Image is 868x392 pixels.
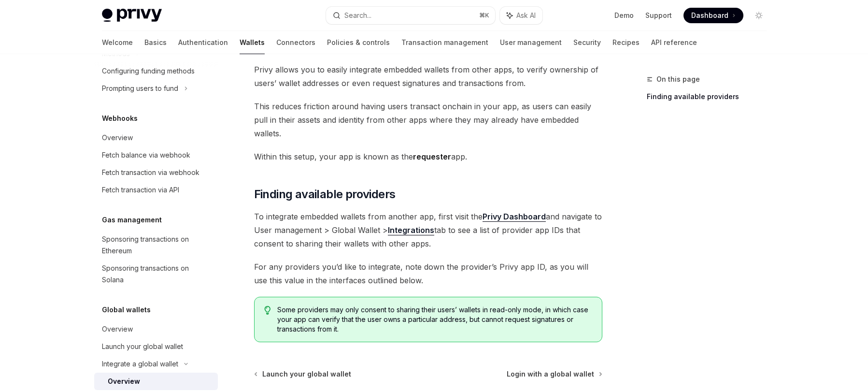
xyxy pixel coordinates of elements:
[645,11,672,20] a: Support
[102,323,133,335] div: Overview
[94,129,218,146] a: Overview
[94,231,218,260] a: Sponsoring transactions on Ethereum
[500,7,542,24] button: Ask AI
[94,146,218,164] a: Fetch balance via webhook
[277,305,592,334] span: Some providers may only consent to sharing their users’ wallets in read-only mode, in which case ...
[94,62,218,80] a: Configuring funding methods
[327,31,390,54] a: Policies & controls
[102,9,162,22] img: light logo
[102,65,195,77] div: Configuring funding methods
[102,113,138,124] h5: Webhooks
[102,132,133,144] div: Overview
[102,304,151,316] h5: Global wallets
[683,8,743,23] a: Dashboard
[255,369,351,379] a: Launch your global wallet
[102,167,199,178] div: Fetch transaction via webhook
[691,11,728,20] span: Dashboard
[516,11,536,20] span: Ask AI
[262,369,351,379] span: Launch your global wallet
[94,320,218,338] a: Overview
[254,100,602,140] span: This reduces friction around having users transact onchain in your app, as users can easily pull ...
[254,150,602,163] span: Within this setup, your app is known as the app.
[647,89,774,104] a: Finding available providers
[178,31,228,54] a: Authentication
[276,31,315,54] a: Connectors
[612,31,640,54] a: Recipes
[94,338,218,355] a: Launch your global wallet
[102,358,178,370] div: Integrate a global wallet
[102,184,179,196] div: Fetch transaction via API
[102,83,178,94] div: Prompting users to fund
[751,8,767,23] button: Toggle dark mode
[102,214,162,226] h5: Gas management
[240,31,265,54] a: Wallets
[326,7,495,24] button: Search...⌘K
[651,31,697,54] a: API reference
[94,164,218,181] a: Fetch transaction via webhook
[108,376,140,387] div: Overview
[254,210,602,250] span: To integrate embedded wallets from another app, first visit the and navigate to User management >...
[102,149,190,161] div: Fetch balance via webhook
[254,187,396,202] span: Finding available providers
[573,31,601,54] a: Security
[264,306,271,315] svg: Tip
[500,31,562,54] a: User management
[102,31,133,54] a: Welcome
[413,152,451,161] strong: requester
[94,373,218,390] a: Overview
[483,212,546,222] a: Privy Dashboard
[102,262,212,286] div: Sponsoring transactions on Solana
[656,73,700,85] span: On this page
[614,11,634,20] a: Demo
[94,181,218,199] a: Fetch transaction via API
[254,63,602,90] span: Privy allows you to easily integrate embedded wallets from other apps, to verify ownership of use...
[388,225,434,235] a: Integrations
[479,12,489,19] span: ⌘ K
[94,260,218,289] a: Sponsoring transactions on Solana
[144,31,167,54] a: Basics
[254,260,602,287] span: For any providers you’d like to integrate, note down the provider’s Privy app ID, as you will use...
[401,31,488,54] a: Transaction management
[507,369,601,379] a: Login with a global wallet
[507,369,594,379] span: Login with a global wallet
[102,233,212,257] div: Sponsoring transactions on Ethereum
[344,10,371,21] div: Search...
[102,341,183,352] div: Launch your global wallet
